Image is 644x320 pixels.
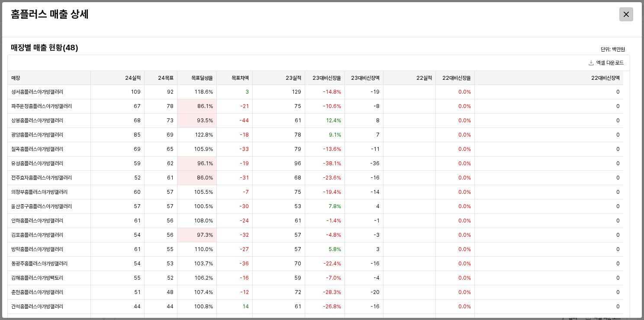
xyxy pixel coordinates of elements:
[294,160,301,167] span: 96
[11,103,72,110] span: 파주운정홈플러스아가방갤러리
[239,117,249,124] span: -44
[167,146,174,153] span: 65
[242,303,249,310] span: 14
[374,103,380,110] span: -8
[294,189,301,196] span: 75
[616,174,620,181] span: 0
[11,88,63,95] span: 성서홈플러스아가방갤러리
[616,88,620,95] span: 0
[326,117,341,124] span: 12.4%
[167,217,174,224] span: 56
[323,260,341,267] span: -22.4%
[197,117,213,124] span: 93.5%
[292,88,301,95] span: 129
[323,189,341,196] span: -19.4%
[197,174,213,181] span: 86.0%
[245,88,249,95] span: 3
[286,74,301,81] span: 23실적
[370,289,380,296] span: -20
[370,189,380,196] span: -14
[11,246,63,253] span: 방학홈플러스아가방갤러리
[239,146,249,153] span: -33
[458,289,471,296] span: 0.0%
[616,131,620,138] span: 0
[295,217,301,224] span: 61
[442,74,471,81] span: 22대비신장율
[591,74,620,81] span: 22대비신장액
[294,146,301,153] span: 79
[11,260,68,267] span: 동광주홈플러스아가방갤러리
[240,103,249,110] span: -21
[134,160,141,167] span: 59
[239,260,249,267] span: -36
[376,246,380,253] span: 3
[616,217,620,224] span: 0
[134,146,141,153] span: 69
[167,274,174,281] span: 52
[240,232,249,238] span: -32
[240,160,249,167] span: -19
[232,74,249,81] span: 목표차액
[458,117,471,124] span: 0.0%
[11,217,63,224] span: 인하홈플러스아가방갤러리
[351,74,380,81] span: 23대비신장액
[458,232,471,238] span: 0.0%
[194,189,213,196] span: 105.5%
[240,174,249,181] span: -31
[616,289,620,296] span: 0
[194,303,213,310] span: 100.8%
[240,217,249,224] span: -24
[326,274,341,281] span: -7.0%
[11,74,20,81] span: 매장
[194,274,213,281] span: 106.2%
[326,217,341,224] span: -1.4%
[458,203,471,210] span: 0.0%
[11,160,63,167] span: 유성홈플러스아가방갤러리
[11,289,63,296] span: 춘천홈플러스아가방갤러리
[294,274,301,281] span: 59
[134,189,141,196] span: 60
[323,160,341,167] span: -38.1%
[458,260,471,267] span: 0.0%
[240,289,249,296] span: -12
[194,217,213,224] span: 108.0%
[158,74,174,81] span: 24목표
[294,232,301,238] span: 57
[323,146,341,153] span: -13.6%
[11,43,471,52] h4: 매장별 매출 현황(48)
[240,274,249,281] span: -16
[134,260,141,267] span: 54
[458,174,471,181] span: 0.0%
[458,103,471,110] span: 0.0%
[458,274,471,281] span: 0.0%
[328,203,341,210] span: 7.8%
[194,146,213,153] span: 105.9%
[616,232,620,238] span: 0
[370,88,380,95] span: -19
[328,246,341,253] span: 5.8%
[616,146,620,153] span: 0
[167,289,174,296] span: 48
[370,303,380,310] span: -16
[167,117,174,124] span: 73
[134,274,141,281] span: 55
[294,246,301,253] span: 57
[167,88,174,95] span: 92
[11,303,63,310] span: 간석홈플러스아가방갤러리
[167,260,174,267] span: 53
[616,260,620,267] span: 0
[616,117,620,124] span: 0
[616,303,620,310] span: 0
[458,146,471,153] span: 0.0%
[616,103,620,110] span: 0
[125,74,141,81] span: 24실적
[294,203,301,210] span: 53
[194,203,213,210] span: 100.5%
[458,246,471,253] span: 0.0%
[240,246,249,253] span: -27
[374,217,380,224] span: -1
[167,303,174,310] span: 44
[240,131,249,138] span: -18
[134,232,141,238] span: 54
[195,131,213,138] span: 122.8%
